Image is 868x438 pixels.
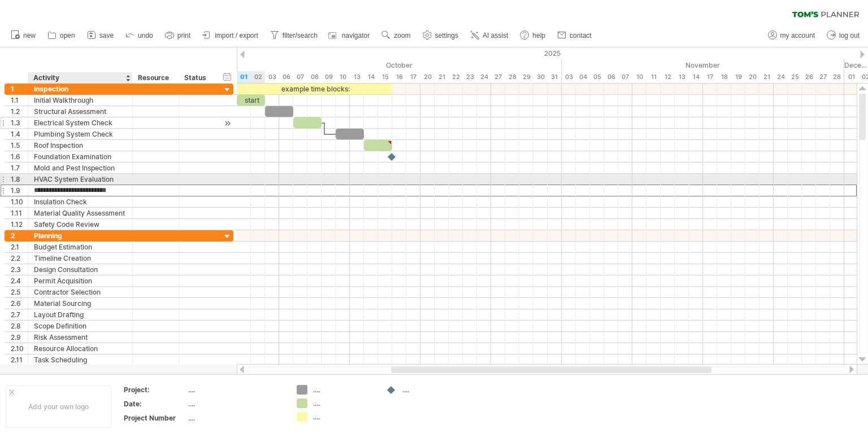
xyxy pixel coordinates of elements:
[99,32,114,40] span: save
[11,275,28,286] div: 2.4
[11,106,28,117] div: 1.2
[34,129,127,139] div: Plumbing System Check
[11,253,28,264] div: 2.2
[34,242,127,252] div: Budget Estimation
[548,71,562,83] div: Friday, 31 October 2025
[11,219,28,230] div: 1.12
[392,71,406,83] div: Thursday, 16 October 2025
[774,71,788,83] div: Monday, 24 November 2025
[313,385,375,395] div: ....
[11,174,28,185] div: 1.8
[11,185,28,196] div: 1.9
[467,28,511,43] a: AI assist
[313,412,375,422] div: ....
[11,321,28,331] div: 2.8
[34,163,127,173] div: Mold and Pest Inspection
[830,71,844,83] div: Friday, 28 November 2025
[184,72,209,84] div: Status
[34,151,127,162] div: Foundation Examination
[237,71,251,83] div: Wednesday, 1 October 2025
[237,95,265,106] div: start
[788,71,802,83] div: Tuesday, 25 November 2025
[844,71,858,83] div: Monday, 1 December 2025
[378,71,392,83] div: Wednesday, 15 October 2025
[11,309,28,320] div: 2.7
[590,71,604,83] div: Wednesday, 5 November 2025
[84,28,117,43] a: save
[632,71,646,83] div: Monday, 10 November 2025
[34,219,127,230] div: Safety Code Review
[824,28,863,43] a: log out
[350,71,364,83] div: Monday, 13 October 2025
[237,59,562,71] div: October 2025
[519,71,533,83] div: Wednesday, 29 October 2025
[533,71,548,83] div: Thursday, 30 October 2025
[463,71,477,83] div: Thursday, 23 October 2025
[34,196,127,207] div: Insulation Check
[177,32,190,40] span: print
[11,140,28,151] div: 1.5
[11,163,28,173] div: 1.7
[420,71,435,83] div: Monday, 20 October 2025
[188,399,283,409] div: ....
[765,28,818,43] a: my account
[23,32,36,40] span: new
[491,71,505,83] div: Monday, 27 October 2025
[293,71,307,83] div: Tuesday, 7 October 2025
[505,71,519,83] div: Tuesday, 28 October 2025
[34,230,127,241] div: Planning
[661,71,675,83] div: Wednesday, 12 November 2025
[11,287,28,297] div: 2.5
[11,354,28,365] div: 2.11
[11,242,28,252] div: 2.1
[816,71,830,83] div: Thursday, 27 November 2025
[124,385,186,395] div: Project:
[532,32,545,40] span: help
[6,386,111,428] div: Add your own logo
[570,32,592,40] span: contact
[265,71,279,83] div: Friday, 3 October 2025
[618,71,632,83] div: Friday, 7 November 2025
[11,298,28,309] div: 2.6
[33,72,126,84] div: Activity
[483,32,508,40] span: AI assist
[554,28,595,43] a: contact
[406,71,420,83] div: Friday, 17 October 2025
[8,28,39,43] a: new
[449,71,463,83] div: Wednesday, 22 October 2025
[731,71,745,83] div: Wednesday, 19 November 2025
[780,32,815,40] span: my account
[342,32,370,40] span: navigator
[11,208,28,218] div: 1.11
[124,399,186,409] div: Date:
[11,196,28,207] div: 1.10
[34,95,127,106] div: Initial Walkthrough
[11,129,28,139] div: 1.4
[34,332,127,343] div: Risk Assessment
[364,71,378,83] div: Tuesday, 14 October 2025
[45,28,79,43] a: open
[11,264,28,275] div: 2.3
[251,71,265,83] div: Thursday, 2 October 2025
[517,28,549,43] a: help
[124,413,186,423] div: Project Number
[34,275,127,286] div: Permit Acquisition
[703,71,717,83] div: Monday, 17 November 2025
[394,32,410,40] span: zoom
[745,71,759,83] div: Thursday, 20 November 2025
[435,71,449,83] div: Tuesday, 21 October 2025
[839,32,860,40] span: log out
[420,28,462,43] a: settings
[237,84,392,94] div: example time blocks:
[402,385,464,395] div: ....
[283,32,318,40] span: filter/search
[379,28,414,43] a: zoom
[34,84,127,94] div: Inspection
[199,28,262,43] a: import / export
[34,309,127,320] div: Layout Drafting
[34,354,127,365] div: Task Scheduling
[162,28,194,43] a: print
[327,28,373,43] a: navigator
[34,106,127,117] div: Structural Assessment
[188,385,283,395] div: ....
